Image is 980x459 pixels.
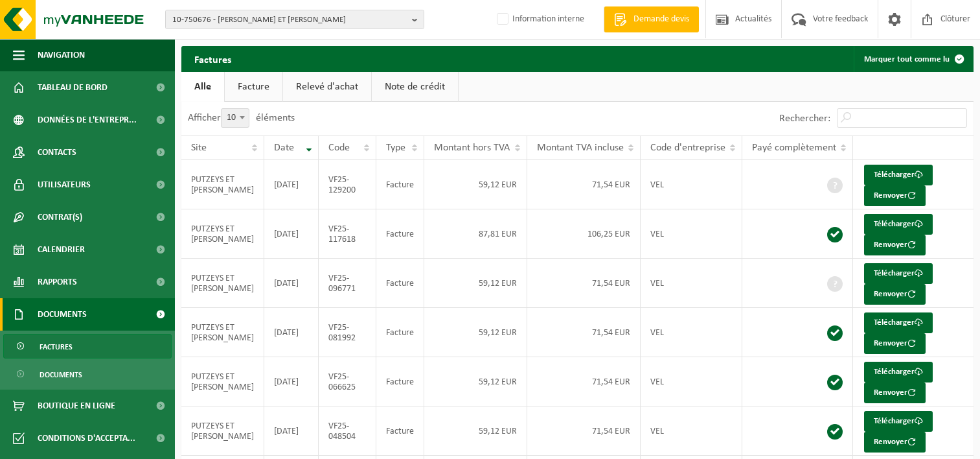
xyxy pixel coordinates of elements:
span: Rapports [38,266,77,298]
td: VF25-081992 [319,308,377,357]
span: Date [274,143,294,153]
a: Télécharger [864,411,933,432]
span: Conditions d'accepta... [38,422,135,454]
h2: Factures [181,46,244,71]
td: VF25-117618 [319,209,377,259]
td: VEL [641,160,742,209]
span: Données de l'entrepr... [38,104,137,136]
span: Demande devis [630,13,692,26]
a: Télécharger [864,263,933,284]
td: VEL [641,259,742,308]
a: Relevé d'achat [283,72,371,102]
td: [DATE] [264,160,319,209]
td: [DATE] [264,406,319,456]
span: Factures [40,335,73,359]
a: Télécharger [864,165,933,185]
span: Code d'entreprise [650,143,725,153]
td: [DATE] [264,357,319,406]
span: Tableau de bord [38,71,108,104]
td: PUTZEYS ET [PERSON_NAME] [181,357,264,406]
td: PUTZEYS ET [PERSON_NAME] [181,308,264,357]
button: Renvoyer [864,235,926,255]
td: [DATE] [264,209,319,259]
td: [DATE] [264,308,319,357]
td: 71,54 EUR [527,160,641,209]
span: Site [191,143,207,153]
button: Renvoyer [864,185,926,206]
span: Documents [40,362,82,387]
td: [DATE] [264,259,319,308]
td: 59,12 EUR [424,406,527,456]
td: VF25-066625 [319,357,377,406]
td: 106,25 EUR [527,209,641,259]
label: Rechercher: [779,113,830,124]
td: Facture [376,357,424,406]
td: VEL [641,406,742,456]
button: Renvoyer [864,383,926,403]
td: 71,54 EUR [527,406,641,456]
td: 59,12 EUR [424,357,527,406]
button: Renvoyer [864,333,926,354]
td: Facture [376,308,424,357]
span: Code [328,143,350,153]
td: 59,12 EUR [424,160,527,209]
td: 71,54 EUR [527,308,641,357]
td: 87,81 EUR [424,209,527,259]
td: VF25-096771 [319,259,377,308]
td: VEL [641,308,742,357]
span: Payé complètement [752,143,836,153]
span: Montant hors TVA [434,143,510,153]
span: Documents [38,298,87,331]
span: Type [386,143,405,153]
button: Renvoyer [864,284,926,305]
td: VF25-129200 [319,160,377,209]
a: Télécharger [864,362,933,383]
button: Marquer tout comme lu [854,46,972,72]
span: Contrat(s) [38,201,82,233]
a: Télécharger [864,214,933,235]
span: 10-750676 - [PERSON_NAME] ET [PERSON_NAME] [172,10,407,30]
td: PUTZEYS ET [PERSON_NAME] [181,160,264,209]
td: VEL [641,209,742,259]
span: Calendrier [38,233,85,266]
td: 59,12 EUR [424,308,527,357]
a: Factures [3,334,172,359]
label: Afficher éléments [188,113,295,123]
td: Facture [376,160,424,209]
td: Facture [376,406,424,456]
span: Navigation [38,39,85,71]
td: 71,54 EUR [527,357,641,406]
a: Télécharger [864,312,933,333]
button: Renvoyer [864,432,926,453]
button: 10-750676 - [PERSON_NAME] ET [PERSON_NAME] [165,10,424,29]
label: Information interne [494,10,584,29]
span: Boutique en ligne [38,390,115,422]
td: PUTZEYS ET [PERSON_NAME] [181,406,264,456]
td: Facture [376,259,424,308]
a: Alle [181,72,224,102]
a: Note de crédit [372,72,458,102]
span: 10 [222,109,249,127]
td: PUTZEYS ET [PERSON_NAME] [181,209,264,259]
td: 71,54 EUR [527,259,641,308]
span: Utilisateurs [38,169,91,201]
a: Facture [225,72,282,102]
span: 10 [221,108,249,128]
td: Facture [376,209,424,259]
span: Contacts [38,136,76,169]
td: 59,12 EUR [424,259,527,308]
a: Demande devis [604,6,699,32]
td: PUTZEYS ET [PERSON_NAME] [181,259,264,308]
a: Documents [3,362,172,386]
span: Montant TVA incluse [537,143,624,153]
td: VEL [641,357,742,406]
td: VF25-048504 [319,406,377,456]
